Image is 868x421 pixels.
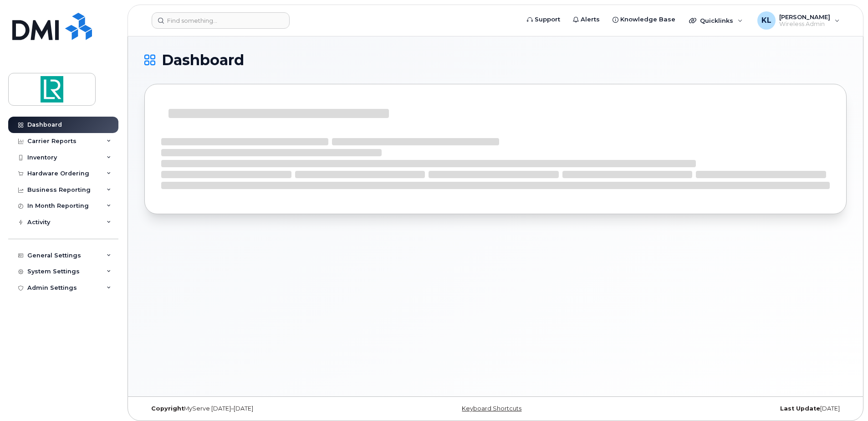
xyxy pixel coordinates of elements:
span: Dashboard [162,53,244,67]
div: MyServe [DATE]–[DATE] [144,405,378,412]
strong: Copyright [151,405,184,412]
div: [DATE] [613,405,847,412]
a: Keyboard Shortcuts [462,405,521,412]
strong: Last Update [780,405,820,412]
